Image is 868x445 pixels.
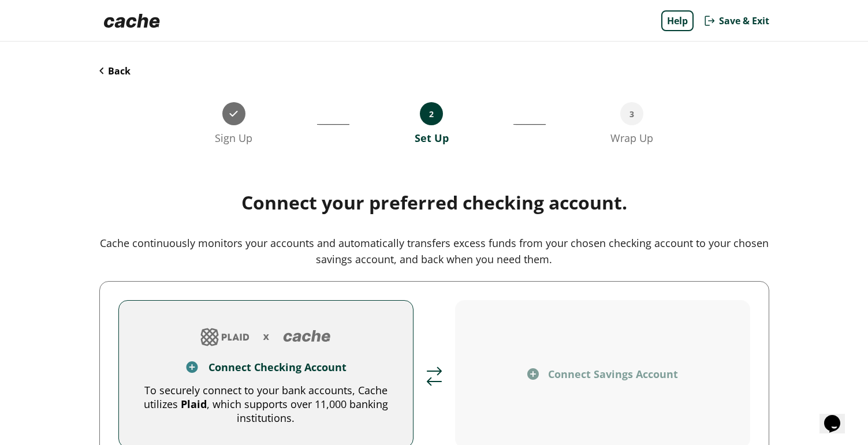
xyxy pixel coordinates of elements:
[208,360,347,374] div: Connect Checking Account
[99,65,131,77] button: Back
[99,191,769,214] div: Connect your preferred checking account.
[703,10,769,31] button: Save & Exit
[527,368,539,380] img: plus icon
[425,367,444,386] img: arrows icon
[317,102,349,145] div: __________________________________
[415,131,449,145] div: Set Up
[137,383,394,425] div: To securely connect to your bank accounts, Cache utilizes , which supports over 11,000 banking in...
[661,10,694,31] a: Help
[513,102,546,145] div: ___________________________________
[229,111,238,117] img: done icon
[420,102,443,125] div: 2
[819,399,856,433] iframe: chat widget
[99,68,103,74] img: Back Icon
[181,397,207,411] span: Plaid
[196,323,336,351] img: add account logo
[185,360,199,374] img: plus icon
[610,131,653,145] div: Wrap Up
[215,131,252,145] div: Sign Up
[548,367,678,381] div: Connect Savings Account
[99,235,769,267] div: Cache continuously monitors your accounts and automatically transfers excess funds from your chos...
[703,14,717,28] img: Exit Button
[620,102,643,125] div: 3
[99,9,165,32] img: Logo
